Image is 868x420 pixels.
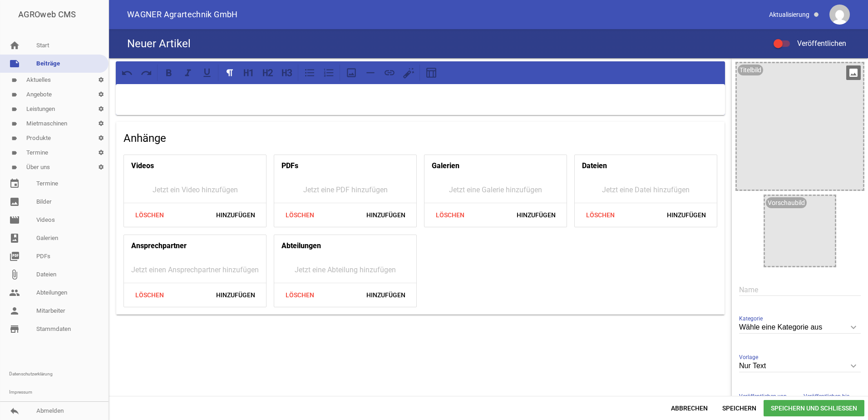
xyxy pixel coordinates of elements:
[94,102,108,116] i: settings
[428,207,472,223] span: Löschen
[660,207,713,223] span: Hinzufügen
[94,116,108,131] i: settings
[846,359,861,373] i: keyboard_arrow_down
[94,160,108,175] i: settings
[575,177,717,203] div: Jetzt eine Datei hinzufügen
[9,324,20,335] i: store_mall_directory
[9,196,20,207] i: image
[278,207,321,223] span: Löschen
[9,58,20,69] i: note
[11,165,17,170] i: label
[124,257,266,283] div: Jetzt einen Ansprechpartner hinzufügen
[432,159,459,173] h4: Galerien
[131,159,154,173] h4: Videos
[123,131,717,145] h4: Anhänge
[509,207,563,223] span: Hinzufügen
[128,207,171,223] span: Löschen
[715,400,764,416] span: Speichern
[11,121,17,127] i: label
[94,131,108,145] i: settings
[9,251,20,262] i: picture_as_pdf
[9,40,20,51] i: home
[128,287,171,303] span: Löschen
[11,92,17,98] i: label
[739,392,787,401] span: Veröffentlichen von
[804,392,849,401] span: Veröffentlichen bis
[359,287,413,303] span: Hinzufügen
[846,320,861,335] i: keyboard_arrow_down
[209,207,262,223] span: Hinzufügen
[274,257,416,283] div: Jetzt eine Abteilung hinzufügen
[9,405,20,416] i: reply
[786,39,846,48] span: Veröffentlichen
[9,215,20,225] i: movie
[578,207,622,223] span: Löschen
[94,145,108,160] i: settings
[11,135,17,141] i: label
[281,159,298,173] h4: PDFs
[11,106,17,112] i: label
[424,177,567,203] div: Jetzt eine Galerie hinzufügen
[738,65,763,75] div: Titelbild
[11,77,17,83] i: label
[127,10,238,19] span: WAGNER Agrartechnik GmbH
[94,87,108,102] i: settings
[359,207,413,223] span: Hinzufügen
[766,197,807,208] div: Vorschaubild
[209,287,262,303] span: Hinzufügen
[94,73,108,87] i: settings
[846,65,861,80] i: image
[582,159,607,173] h4: Dateien
[127,36,191,51] h4: Neuer Artikel
[274,177,416,203] div: Jetzt eine PDF hinzufügen
[11,150,17,156] i: label
[9,178,20,189] i: event
[664,400,715,416] span: Abbrechen
[281,239,321,253] h4: Abteilungen
[9,269,20,280] i: attach_file
[764,400,864,416] span: Speichern und Schließen
[131,239,187,253] h4: Ansprechpartner
[9,233,20,244] i: photo_album
[9,287,20,298] i: people
[278,287,321,303] span: Löschen
[9,305,20,316] i: person
[124,177,266,203] div: Jetzt ein Video hinzufügen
